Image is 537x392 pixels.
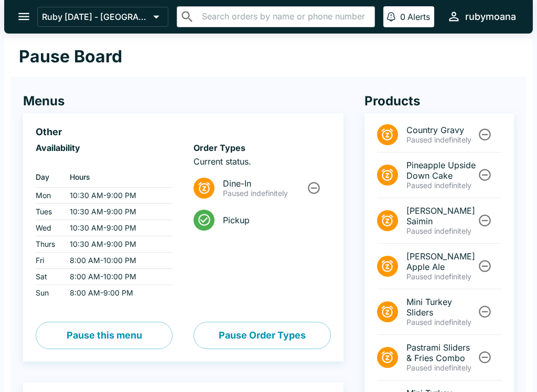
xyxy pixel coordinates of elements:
[36,167,61,188] th: Day
[10,3,37,30] button: open drawer
[61,204,173,220] td: 10:30 AM - 9:00 PM
[36,156,173,167] p: ‏
[223,215,322,225] span: Pickup
[36,236,61,253] td: Thurs
[406,181,476,190] p: Paused indefinitely
[61,253,173,269] td: 8:00 AM - 10:00 PM
[23,93,343,109] h4: Menus
[364,93,514,109] h4: Products
[223,189,305,198] p: Paused indefinitely
[443,5,520,28] button: rubymoana
[406,160,476,181] span: Pineapple Upside Down Cake
[61,188,173,204] td: 10:30 AM - 9:00 PM
[199,9,370,24] input: Search orders by name or phone number
[194,156,330,167] p: Current status.
[304,178,324,198] button: Unpause
[406,205,476,226] span: [PERSON_NAME] Saimin
[475,347,495,367] button: Unpause
[36,322,173,349] button: Pause this menu
[61,285,173,301] td: 8:00 AM - 9:00 PM
[194,322,330,349] button: Pause Order Types
[42,12,149,22] p: Ruby [DATE] - [GEOGRAPHIC_DATA]
[36,188,61,204] td: Mon
[223,178,305,189] span: Dine-In
[400,12,405,22] p: 0
[194,143,330,153] h6: Order Types
[406,363,476,373] p: Paused indefinitely
[19,46,122,67] h1: Pause Board
[406,318,476,327] p: Paused indefinitely
[61,236,173,253] td: 10:30 AM - 9:00 PM
[36,220,61,236] td: Wed
[406,251,476,272] span: [PERSON_NAME] Apple Ale
[36,143,173,153] h6: Availability
[475,165,495,184] button: Unpause
[475,302,495,321] button: Unpause
[406,297,476,318] span: Mini Turkey Sliders
[36,253,61,269] td: Fri
[61,167,173,188] th: Hours
[475,125,495,144] button: Unpause
[475,256,495,276] button: Unpause
[406,342,476,363] span: Pastrami Sliders & Fries Combo
[406,135,476,145] p: Paused indefinitely
[406,272,476,281] p: Paused indefinitely
[37,7,168,27] button: Ruby [DATE] - [GEOGRAPHIC_DATA]
[36,204,61,220] td: Tues
[406,125,476,135] span: Country Gravy
[406,226,476,236] p: Paused indefinitely
[407,12,430,22] p: Alerts
[475,211,495,230] button: Unpause
[465,10,516,23] div: rubymoana
[61,220,173,236] td: 10:30 AM - 9:00 PM
[61,269,173,285] td: 8:00 AM - 10:00 PM
[36,285,61,301] td: Sun
[36,269,61,285] td: Sat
